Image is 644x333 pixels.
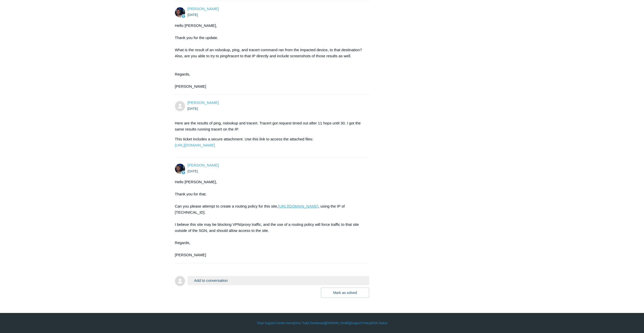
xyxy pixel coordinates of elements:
[175,143,215,147] a: [URL][DOMAIN_NAME]
[175,120,364,132] p: Here are the results of ping, nslookup and tracert. Tracert got request timed out after 11 hops u...
[175,136,364,148] p: This ticket includes a secure attachment. Use this link to access the attached files:
[188,107,198,110] time: 09/15/2025, 15:13
[175,179,364,258] div: Hello [PERSON_NAME], Thank you for that. Can you please attempt to create a routing policy for th...
[188,276,369,285] button: Add to conversation
[351,321,370,325] a: Support Policy
[188,169,198,173] time: 09/15/2025, 15:24
[188,13,198,17] time: 09/15/2025, 14:55
[175,23,364,89] div: Hello [PERSON_NAME], Thank you for the update. What is the result of an nslookup, ping, and trace...
[188,7,219,11] span: Connor Davis
[295,321,325,325] a: Your Todyl Dashboard
[371,321,387,325] a: SGN Status
[175,321,469,325] div: | | | |
[188,7,219,11] a: [PERSON_NAME]
[188,100,219,105] span: Jacob Barry
[188,163,219,167] a: [PERSON_NAME]
[188,100,219,105] a: [PERSON_NAME]
[257,321,294,325] a: Todyl Support Center Home
[188,163,219,167] span: Connor Davis
[326,321,350,325] a: [DOMAIN_NAME]
[321,288,369,298] button: Mark as solved
[278,204,318,208] a: [URL][DOMAIN_NAME]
